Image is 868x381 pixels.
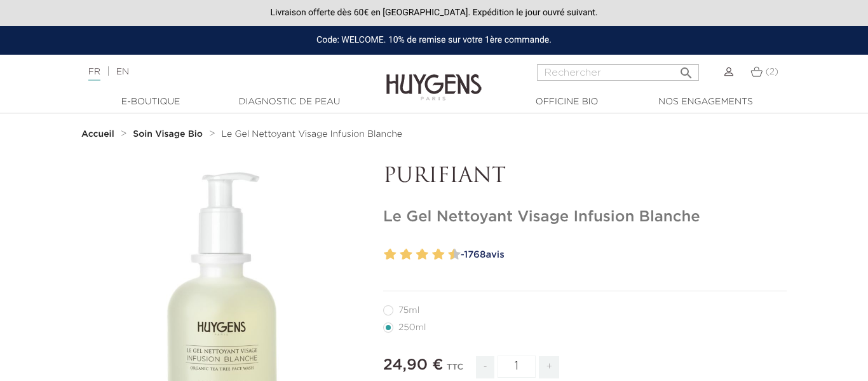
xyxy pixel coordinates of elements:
a: (2) [750,67,778,77]
label: 8 [435,246,444,264]
label: 4 [403,246,412,264]
img: Huygens [386,53,482,102]
label: 9 [445,246,450,264]
a: -1768avis [456,246,787,265]
span: + [539,356,559,378]
a: Officine Bio [503,95,630,109]
h1: Le Gel Nettoyant Visage Infusion Blanche [383,208,787,226]
div: | [82,64,352,80]
label: 2 [387,246,397,264]
a: EN [116,67,129,76]
p: PURIFIANT [383,165,787,189]
label: 7 [430,246,434,264]
span: Le Gel Nettoyant Visage Infusion Blanche [222,130,402,139]
span: 1768 [464,250,485,260]
input: Quantité [498,356,536,378]
strong: Accueil [81,130,114,139]
a: Accueil [81,129,117,139]
label: 1 [381,246,386,264]
span: 24,90 € [383,357,444,373]
strong: Soin Visage Bio [133,130,203,139]
a: E-Boutique [87,95,214,109]
label: 75ml [383,305,435,315]
span: (2) [766,67,778,76]
a: FR [88,67,100,81]
label: 6 [419,246,428,264]
button:  [675,60,698,78]
label: 250ml [383,322,441,333]
a: Nos engagements [642,95,769,109]
span: - [476,356,494,378]
label: 3 [397,246,402,264]
label: 5 [414,246,418,264]
a: Diagnostic de peau [226,95,353,109]
a: Soin Visage Bio [133,129,206,139]
label: 10 [451,246,461,264]
a: Le Gel Nettoyant Visage Infusion Blanche [222,129,402,139]
i:  [679,62,694,77]
input: Rechercher [537,64,699,81]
